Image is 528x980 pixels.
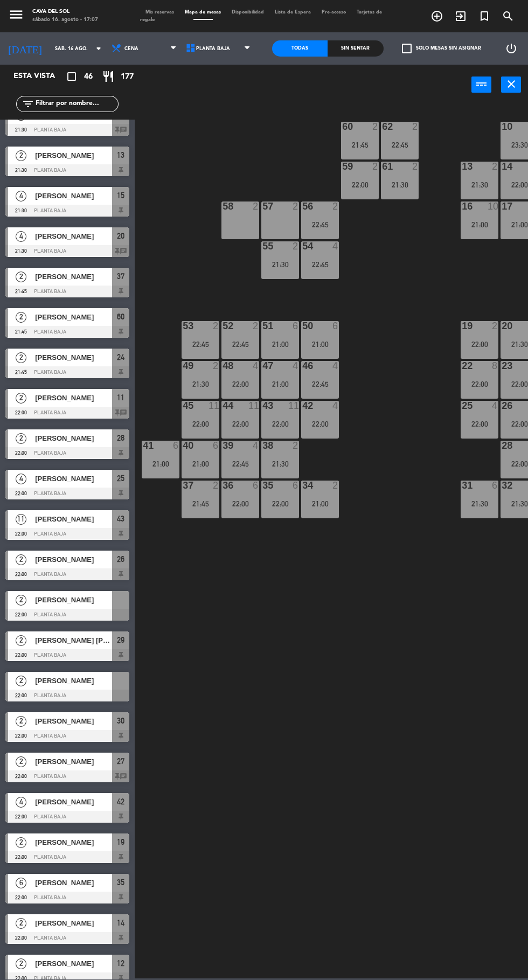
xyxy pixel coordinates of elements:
i: search [502,10,515,23]
span: 2 [16,393,26,404]
div: 22:45 [221,460,259,468]
span: Pre-acceso [316,10,351,15]
div: 22:45 [301,261,339,268]
div: 22:00 [301,420,339,428]
span: Planta Baja [196,46,230,52]
div: 46 [302,361,303,371]
span: 2 [16,433,26,444]
div: 22:00 [461,420,498,428]
span: 11 [117,391,124,404]
div: 20 [502,321,502,331]
div: 2 [412,162,419,171]
div: 21:30 [461,500,498,508]
span: 4 [16,474,26,484]
span: [PERSON_NAME] [35,756,112,767]
div: 21:45 [341,141,379,149]
span: [PERSON_NAME] [35,231,112,242]
div: 22:45 [301,221,339,228]
div: 8 [492,361,498,371]
div: 17 [502,201,502,211]
span: [PERSON_NAME] [35,473,112,484]
div: 43 [262,401,263,411]
div: 22:00 [221,420,259,428]
span: 15 [117,189,124,202]
div: 14 [502,162,502,171]
button: close [501,77,521,93]
div: 62 [382,122,383,131]
span: Disponibilidad [226,10,269,15]
div: 4 [332,361,339,371]
i: arrow_drop_down [92,42,105,55]
div: 6 [213,441,219,450]
span: Mapa de mesas [179,10,226,15]
div: 22:00 [461,380,498,388]
div: 21:00 [142,460,179,468]
div: 6 [293,481,299,490]
div: 2 [253,321,259,331]
div: 2 [253,201,259,211]
div: 6 [253,481,259,490]
span: 30 [117,714,124,727]
div: 21:30 [182,380,219,388]
div: 22:00 [341,181,379,189]
span: [PERSON_NAME] [35,796,112,808]
i: turned_in_not [478,10,491,23]
div: 4 [492,401,498,411]
div: 28 [502,441,502,450]
span: 25 [117,472,124,485]
div: 21:30 [261,261,299,268]
div: 23 [502,361,502,371]
div: 11 [248,401,259,411]
i: close [505,78,518,91]
span: [PERSON_NAME] [PERSON_NAME] [35,635,112,646]
span: 2 [16,918,26,929]
div: 21:00 [261,380,299,388]
div: 21:30 [261,460,299,468]
button: menu [8,6,24,25]
span: 43 [117,512,124,525]
span: 24 [117,351,124,364]
span: 46 [84,71,93,83]
i: power_settings_new [505,42,518,55]
span: 2 [16,352,26,363]
span: 11 [16,514,26,525]
i: add_circle_outline [430,10,443,23]
div: 6 [492,481,498,490]
span: 26 [117,553,124,566]
div: 2 [213,481,219,490]
div: 4 [293,361,299,371]
i: filter_list [22,98,34,110]
div: 22:00 [261,500,299,508]
span: Cena [124,46,138,52]
div: 2 [213,361,219,371]
div: 21:00 [182,460,219,468]
div: 11 [288,401,299,411]
div: 22:00 [221,500,259,508]
div: 2 [492,162,498,171]
div: 2 [372,122,379,131]
span: Mis reservas [140,10,179,15]
div: 52 [223,321,223,331]
div: 21:30 [461,181,498,189]
span: [PERSON_NAME] [35,554,112,565]
span: 28 [117,432,124,444]
span: [PERSON_NAME] [35,715,112,727]
span: [PERSON_NAME] [35,150,112,161]
label: Solo mesas sin asignar [402,44,481,53]
i: power_input [475,78,488,91]
i: menu [8,6,24,23]
div: 4 [332,241,339,251]
span: 2 [16,110,26,121]
div: 21:00 [261,340,299,348]
div: sábado 16. agosto - 17:07 [32,16,98,24]
div: 22:45 [301,380,339,388]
